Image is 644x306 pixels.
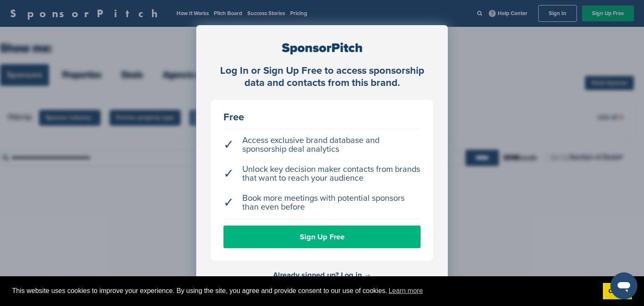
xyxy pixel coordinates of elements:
div: Free [223,112,421,122]
li: Access exclusive brand database and sponsorship deal analytics [223,132,421,158]
span: This website uses cookies to improve your experience. By using the site, you agree and provide co... [12,285,596,297]
li: Book more meetings with potential sponsors than even before [223,190,421,216]
span: ✓ [223,140,234,149]
a: learn more about cookies [387,285,424,297]
a: Already signed up? Log in → [273,270,371,280]
span: ✓ [223,169,234,178]
a: Sign Up Free [223,226,421,248]
div: Log In or Sign Up Free to access sponsorship data and contacts from this brand. [211,65,433,89]
span: ✓ [223,198,234,207]
iframe: Button to launch messaging window [610,272,637,299]
a: dismiss cookie message [603,283,632,300]
li: Unlock key decision maker contacts from brands that want to reach your audience [223,161,421,187]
